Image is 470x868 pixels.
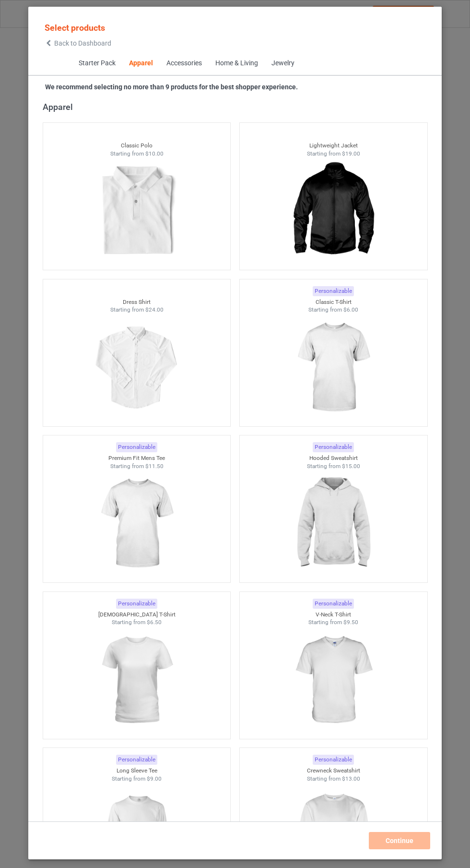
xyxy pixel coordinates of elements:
span: $6.50 [147,619,162,626]
span: $9.00 [147,775,162,782]
img: regular.jpg [94,470,179,578]
div: Starting from [240,306,427,314]
div: Personalizable [313,755,354,765]
div: Personalizable [313,599,354,609]
div: Classic Polo [43,142,231,150]
div: Premium Fit Mens Tee [43,454,231,462]
div: Starting from [43,462,231,470]
div: Personalizable [313,286,354,296]
div: Starting from [43,618,231,627]
div: [DEMOGRAPHIC_DATA] T-Shirt [43,611,231,619]
div: Starting from [43,775,231,783]
img: regular.jpg [94,627,179,734]
div: Apparel [43,101,432,112]
span: Back to Dashboard [54,39,111,47]
span: $11.50 [145,463,163,470]
div: Starting from [240,462,427,470]
div: Crewneck Sweatshirt [240,767,427,775]
div: Jewelry [271,59,294,68]
div: Classic T-Shirt [240,298,427,306]
div: Long Sleeve Tee [43,767,231,775]
div: Dress Shirt [43,298,231,306]
img: regular.jpg [290,314,376,422]
span: Starter Pack [71,52,122,75]
img: regular.jpg [290,157,376,265]
div: Lightweight Jacket [240,142,427,150]
div: Apparel [129,59,153,68]
strong: We recommend selecting no more than 9 products for the best shopper experience. [45,83,298,91]
div: Personalizable [313,442,354,452]
div: Personalizable [116,755,157,765]
div: Personalizable [116,599,157,609]
div: Home & Living [215,59,258,68]
div: Accessories [166,59,201,68]
img: regular.jpg [94,314,179,422]
span: $6.00 [343,306,358,313]
span: Select products [45,23,105,33]
div: Starting from [43,306,231,314]
span: $19.00 [342,150,360,157]
div: V-Neck T-Shirt [240,611,427,619]
div: Starting from [43,150,231,158]
span: $10.00 [145,150,163,157]
img: regular.jpg [94,157,179,265]
span: $9.50 [343,619,358,626]
span: $24.00 [145,306,163,313]
div: Starting from [240,775,427,783]
span: $13.00 [342,775,360,782]
div: Hooded Sweatshirt [240,454,427,462]
img: regular.jpg [290,627,376,734]
div: Starting from [240,618,427,627]
span: $15.00 [342,463,360,470]
img: regular.jpg [290,470,376,578]
div: Personalizable [116,442,157,452]
div: Starting from [240,150,427,158]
